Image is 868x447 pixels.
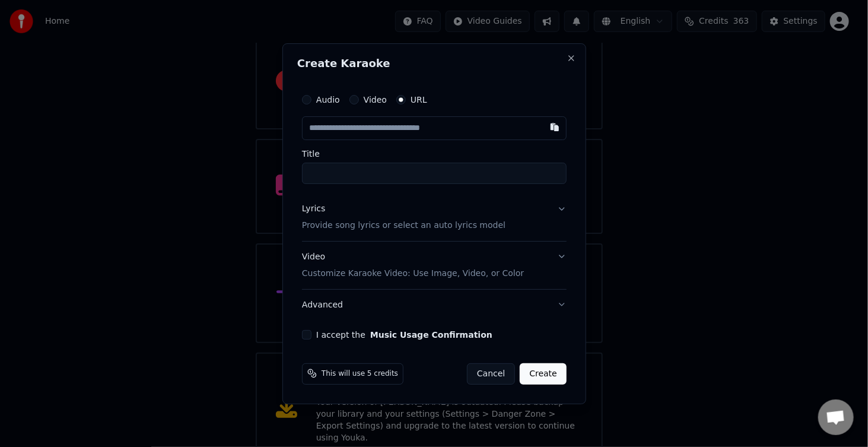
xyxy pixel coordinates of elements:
[370,330,492,338] button: I accept the
[302,242,567,289] button: VideoCustomize Karaoke Video: Use Image, Video, or Color
[467,363,515,384] button: Cancel
[411,96,427,104] label: URL
[302,220,505,232] p: Provide song lyrics or select an auto lyrics model
[520,363,567,384] button: Create
[302,267,524,279] p: Customize Karaoke Video: Use Image, Video, or Color
[302,194,567,241] button: LyricsProvide song lyrics or select an auto lyrics model
[297,58,571,69] h2: Create Karaoke
[322,369,398,378] span: This will use 5 credits
[302,289,567,320] button: Advanced
[302,203,325,215] div: Lyrics
[316,330,492,338] label: I accept the
[363,96,386,104] label: Video
[302,251,524,280] div: Video
[302,150,567,158] label: Title
[316,96,340,104] label: Audio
